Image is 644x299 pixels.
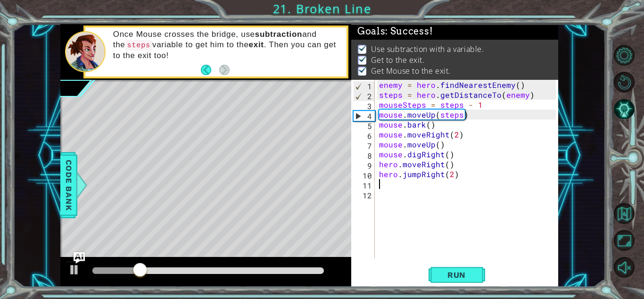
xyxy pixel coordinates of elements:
div: 7 [353,141,375,151]
div: 6 [353,131,375,141]
button: Restart Level [614,72,635,93]
div: 4 [354,111,375,121]
span: Code Bank [61,156,76,214]
button: Level Options [614,45,635,66]
span: : Success! [385,26,433,37]
div: 12 [353,190,375,200]
div: 10 [353,171,375,180]
button: Back to Map [614,203,635,224]
a: Back to Map [615,200,644,227]
code: steps [125,40,152,51]
p: Once Mouse crosses the bridge, use and the variable to get him to the . Then you can get to the e... [113,29,340,61]
p: Get Mouse to the exit. [371,66,451,76]
p: Use subtraction with a variable. [371,44,484,54]
div: 1 [354,81,375,91]
button: AI Hint [614,99,635,120]
img: Check mark for checkbox [358,44,367,51]
img: Check mark for checkbox [358,66,367,73]
div: 8 [353,151,375,161]
img: Check mark for checkbox [358,55,367,62]
div: 11 [353,180,375,190]
div: 9 [353,161,375,171]
div: 5 [353,121,375,131]
strong: subtraction [255,30,302,39]
button: Maximize Browser [614,230,635,251]
button: Shift+Enter: Run current code. [429,265,485,285]
button: Back [201,65,219,75]
span: Goals [357,26,433,37]
strong: exit [249,40,264,49]
div: 2 [354,91,375,101]
button: Unmute [614,257,635,278]
button: Ctrl + P: Play [65,261,84,281]
button: Ask AI [74,252,85,264]
button: Next [219,65,230,75]
span: Run [438,270,475,280]
p: Get to the exit. [371,55,425,65]
div: 3 [353,101,375,111]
